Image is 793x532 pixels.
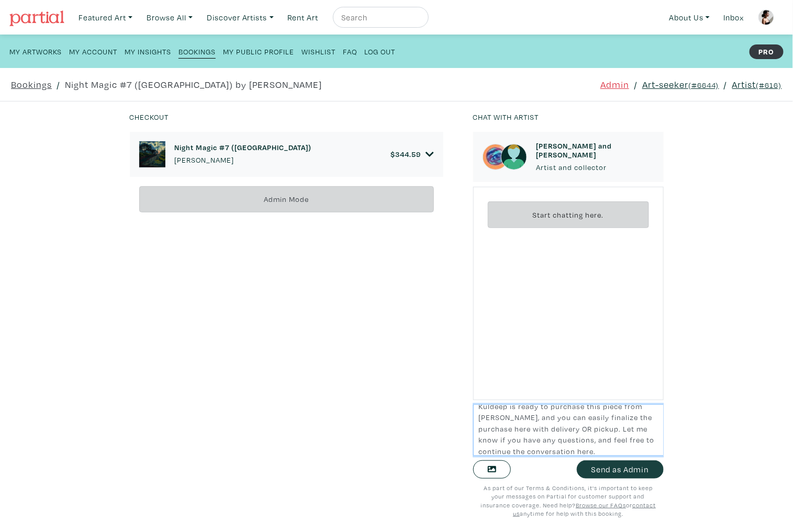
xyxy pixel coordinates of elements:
[664,7,714,28] a: About Us
[223,47,294,56] small: My Public Profile
[576,501,626,509] a: Browse our FAQs
[9,44,62,58] a: My Artworks
[343,47,357,56] small: FAQ
[758,9,774,25] img: phpThumb.php
[732,77,782,92] a: Artist(#616)
[130,112,169,122] small: Checkout
[223,44,294,58] a: My Public Profile
[343,44,357,58] a: FAQ
[756,80,782,90] small: (#616)
[719,7,749,28] a: Inbox
[537,162,654,173] p: Artist and collector
[501,144,527,170] img: avatar.png
[513,501,656,518] a: contact us
[600,77,629,92] a: Admin
[642,77,719,92] a: Art-seeker(#6644)
[577,460,664,479] button: Send as Admin
[634,77,638,92] span: /
[301,44,336,58] a: Wishlist
[283,7,323,28] a: Rent Art
[688,80,719,90] small: (#6644)
[473,112,539,122] small: Chat with artist
[301,47,336,56] small: Wishlist
[483,144,509,170] img: phpThumb.php
[125,44,171,58] a: My Insights
[178,47,216,56] small: Bookings
[395,149,421,159] span: 344.59
[481,484,656,518] small: As part of our Terms & Conditions, it's important to keep your messages on Partial for customer s...
[69,47,117,56] small: My Account
[178,44,216,59] a: Bookings
[340,11,419,24] input: Search
[142,7,197,28] a: Browse All
[390,150,434,159] a: $344.59
[537,141,654,160] h6: [PERSON_NAME] and [PERSON_NAME]
[69,44,117,58] a: My Account
[57,77,60,92] span: /
[364,44,395,58] a: Log Out
[175,143,312,165] a: Night Magic #7 ([GEOGRAPHIC_DATA]) [PERSON_NAME]
[125,47,171,56] small: My Insights
[9,47,62,56] small: My Artworks
[175,143,312,152] h6: Night Magic #7 ([GEOGRAPHIC_DATA])
[202,7,278,28] a: Discover Artists
[750,44,784,59] strong: PRO
[65,77,322,92] a: Night Magic #7 ([GEOGRAPHIC_DATA]) by [PERSON_NAME]
[724,77,728,92] span: /
[74,7,137,28] a: Featured Art
[488,201,649,228] div: Start chatting here.
[175,154,312,166] p: [PERSON_NAME]
[11,77,52,92] a: Bookings
[390,150,421,159] h6: $
[364,47,395,56] small: Log Out
[139,186,434,213] div: Admin Mode
[139,141,165,167] img: phpThumb.php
